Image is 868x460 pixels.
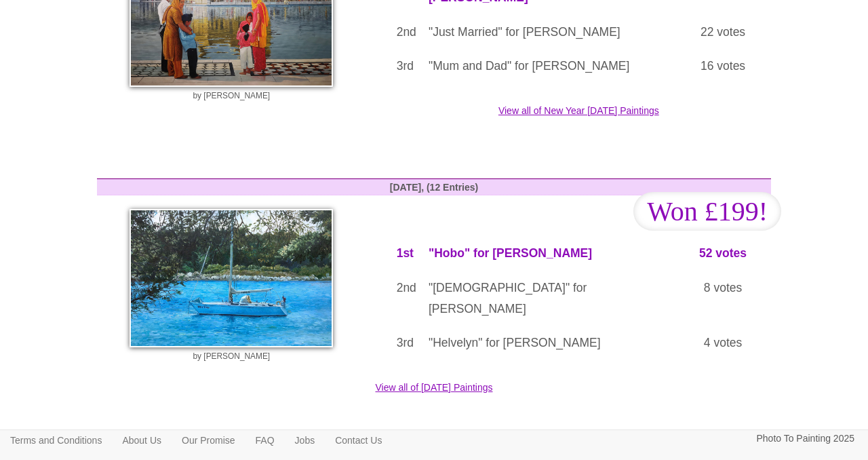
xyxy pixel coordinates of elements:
[429,332,665,353] p: "Helvelyn" for [PERSON_NAME]
[104,90,359,102] p: by [PERSON_NAME]
[429,277,665,319] p: "[DEMOGRAPHIC_DATA]" for [PERSON_NAME]
[685,243,761,264] p: 52 votes
[685,56,761,77] p: 16 votes
[685,277,761,299] p: 8 votes
[397,277,408,299] p: 2nd
[104,351,359,362] p: by [PERSON_NAME]
[130,209,333,347] img: Hobo
[633,192,781,231] span: Won £199!
[397,332,408,353] p: 3rd
[87,239,781,394] a: View all of [DATE] Paintings
[397,22,408,43] p: 2nd
[756,430,854,447] p: Photo To Painting 2025
[685,22,761,43] p: 22 votes
[429,56,665,77] p: "Mum and Dad" for [PERSON_NAME]
[112,430,172,451] a: About Us
[390,182,478,193] strong: [DATE], (12 Entries)
[685,332,761,353] p: 4 votes
[285,430,325,451] a: Jobs
[325,430,392,451] a: Contact Us
[245,430,285,451] a: FAQ
[429,22,665,43] p: "Just Married" for [PERSON_NAME]
[397,56,408,77] p: 3rd
[429,243,665,264] p: "Hobo" for [PERSON_NAME]
[172,430,245,451] a: Our Promise
[397,243,408,264] p: 1st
